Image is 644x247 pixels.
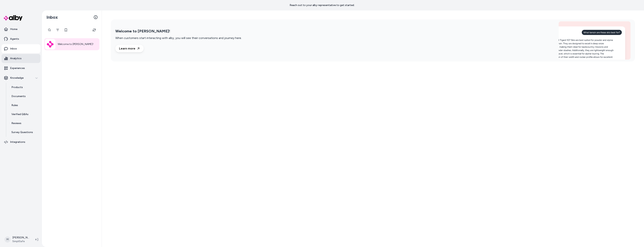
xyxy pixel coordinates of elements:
p: Experiences [10,66,25,70]
p: When customers start interacting with alby, you will see their conversations and journey here. [115,36,242,40]
a: Integrations [1,138,40,147]
p: Products [11,85,23,89]
img: Alby [47,41,54,48]
a: Documents [8,92,40,101]
p: Documents [11,94,26,98]
a: Learn more [115,45,144,52]
button: Filter [54,26,61,34]
p: Integrations [10,140,25,144]
a: Experiences [1,64,40,73]
p: Reviews [11,121,21,125]
p: Welcome to [PERSON_NAME]! [58,42,93,46]
p: Reach out to your alby representative to get started. [290,3,355,7]
span: SimpliSafe [12,240,29,243]
p: Home [10,27,17,31]
p: Survey Questions [11,130,33,134]
h2: Welcome to [PERSON_NAME]! [115,29,242,34]
p: Knowledge [10,76,24,80]
img: alby Logo [4,15,22,21]
a: Verified Q&As [8,110,40,119]
p: Agents [10,37,19,41]
button: Knowledge [1,73,40,82]
button: M[PERSON_NAME]SimpliSafe [2,234,32,246]
a: Products [8,83,40,92]
img: Welcome to alby! [559,21,631,60]
a: Analytics [1,54,40,63]
span: M [4,237,10,243]
a: Survey Questions [8,128,40,137]
a: Reviews [8,119,40,128]
button: Refresh [90,26,98,34]
p: Verified Q&As [11,112,28,116]
a: Agents [1,34,40,43]
a: Inbox [1,44,40,53]
p: Inbox [10,47,17,51]
p: Rules [11,103,18,107]
a: Home [1,25,40,34]
p: Analytics [10,57,22,60]
h2: Inbox [46,14,58,20]
a: Rules [8,101,40,110]
p: [PERSON_NAME] [12,236,29,240]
